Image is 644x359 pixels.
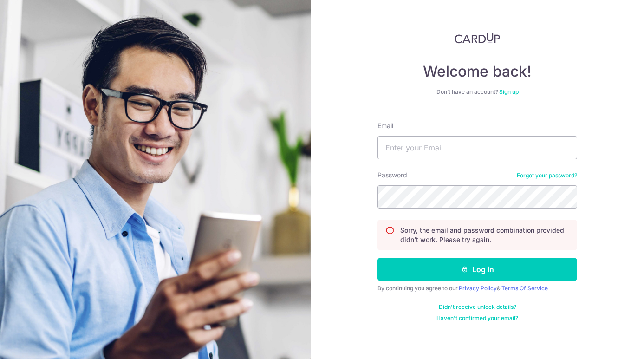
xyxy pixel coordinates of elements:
[377,88,577,96] div: Don’t have an account?
[439,303,516,311] a: Didn't receive unlock details?
[400,226,569,244] p: Sorry, the email and password combination provided didn't work. Please try again.
[499,88,519,95] a: Sign up
[436,314,518,322] a: Haven't confirmed your email?
[501,285,548,292] a: Terms Of Service
[455,33,500,44] img: CardUp Logo
[459,285,497,292] a: Privacy Policy
[377,285,577,292] div: By continuing you agree to our &
[377,136,577,159] input: Enter your Email
[517,172,577,179] a: Forgot your password?
[377,170,407,180] label: Password
[377,121,393,131] label: Email
[377,258,577,281] button: Log in
[377,62,577,81] h4: Welcome back!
